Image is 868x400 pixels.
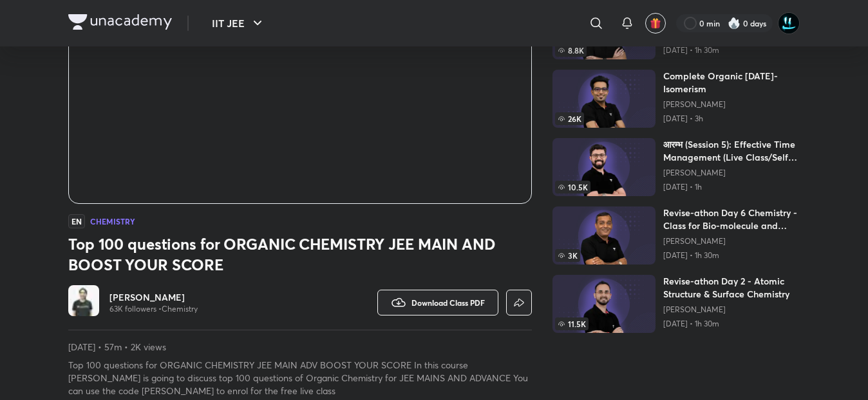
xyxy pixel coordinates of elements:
[663,168,800,178] a: [PERSON_NAME]
[204,10,273,36] button: IIT JEE
[663,45,800,55] p: [DATE] • 1h 30m
[68,234,532,275] h3: Top 100 questions for ORGANIC CHEMISTRY JEE MAIN AND BOOST YOUR SCORE
[663,99,800,110] a: [PERSON_NAME]
[109,304,198,314] p: 63K followers • Chemistry
[663,70,800,95] h6: Complete Organic [DATE]-Isomerism
[728,17,741,30] img: streak
[663,138,800,164] h6: आरम्भ (Session 5): Effective Time Management (Live Class/Self Study)
[663,114,800,124] p: [DATE] • 3h
[555,181,590,194] span: 10.5K
[663,275,800,301] h6: Revise-athon Day 2 - Atomic Structure & Surface Chemistry
[68,14,172,30] img: Company Logo
[68,341,532,354] p: [DATE] • 57m • 2K views
[68,285,99,319] a: Avatar
[555,317,589,330] span: 11.5K
[68,14,172,33] a: Company Logo
[68,359,532,397] p: Top 100 questions for ORGANIC CHEMISTRY JEE MAIN ADV BOOST YOUR SCORE In this course [PERSON_NAME...
[377,290,498,315] button: Download Class PDF
[663,250,800,261] p: [DATE] • 1h 30m
[663,182,800,192] p: [DATE] • 1h
[411,297,485,308] span: Download Class PDF
[663,236,800,246] a: [PERSON_NAME]
[645,13,666,34] button: avatar
[663,206,800,232] h6: Revise-athon Day 6 Chemistry - Class for Bio-molecule and Polymer
[555,249,580,262] span: 3K
[109,291,198,304] a: [PERSON_NAME]
[555,112,584,125] span: 26K
[650,17,661,29] img: avatar
[663,305,800,315] a: [PERSON_NAME]
[663,319,800,329] p: [DATE] • 1h 30m
[68,285,99,316] img: Avatar
[555,44,587,57] span: 8.8K
[778,12,800,34] img: Aanshi Singh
